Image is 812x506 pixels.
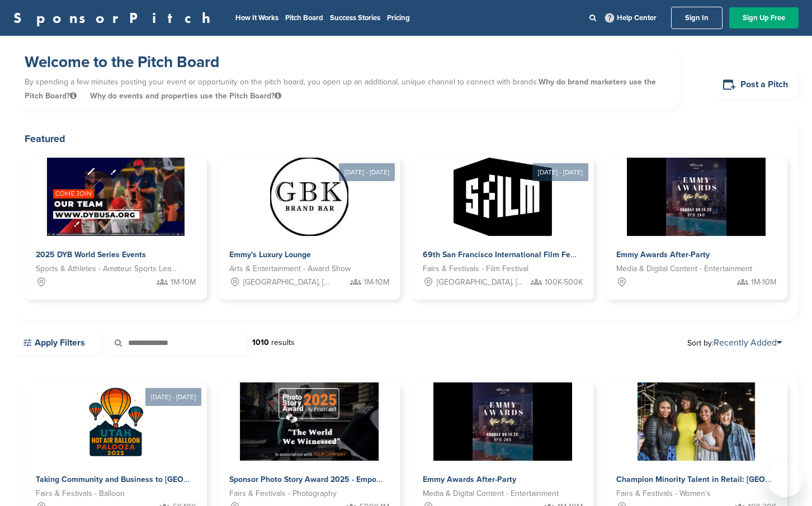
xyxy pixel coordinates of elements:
[364,276,389,289] span: 1M-10M
[616,250,710,259] span: Emmy Awards After-Party
[47,158,185,236] img: Sponsorpitch &
[454,158,551,236] img: Sponsorpitch &
[229,250,311,259] span: Emmy's Luxury Lounge
[240,382,379,461] img: Sponsorpitch &
[437,276,527,289] span: [GEOGRAPHIC_DATA], [GEOGRAPHIC_DATA]
[532,163,588,181] div: [DATE] - [DATE]
[423,488,559,500] span: Media & Digital Content - Entertainment
[423,475,516,484] span: Emmy Awards After-Party
[638,382,755,461] img: Sponsorpitch &
[627,158,766,236] img: Sponsorpitch &
[616,488,711,500] span: Fairs & Festivals - Women's
[36,250,146,259] span: 2025 DYB World Series Events
[729,7,799,29] a: Sign Up Free
[714,337,782,348] a: Recently Added
[339,163,395,181] div: [DATE] - [DATE]
[270,158,348,236] img: Sponsorpitch &
[36,475,409,484] span: Taking Community and Business to [GEOGRAPHIC_DATA] with the [US_STATE] Hot Air Balloon Palooza
[25,72,669,106] p: By spending a few minutes posting your event or opportunity on the pitch board, you open up an ad...
[229,475,563,484] span: Sponsor Photo Story Award 2025 - Empower the 6th Annual Global Storytelling Competition
[603,11,659,25] a: Help Center
[229,488,337,500] span: Fairs & Festivals - Photography
[767,461,803,497] iframe: Button to launch messaging window
[171,276,196,289] span: 1M-10M
[387,13,410,22] a: Pricing
[751,276,776,289] span: 1M-10M
[13,331,101,354] a: Apply Filters
[271,338,295,347] span: results
[412,140,594,300] a: [DATE] - [DATE] Sponsorpitch & 69th San Francisco International Film Festival Fairs & Festivals -...
[285,13,323,22] a: Pitch Board
[545,276,583,289] span: 100K-500K
[243,276,333,289] span: [GEOGRAPHIC_DATA], [GEOGRAPHIC_DATA]
[25,131,787,146] h2: Featured
[25,158,207,300] a: Sponsorpitch & 2025 DYB World Series Events Sports & Athletes - Amateur Sports Leagues 1M-10M
[90,91,281,101] span: Why do events and properties use the Pitch Board?
[671,7,723,29] a: Sign In
[13,11,218,25] a: SponsorPitch
[77,382,155,461] img: Sponsorpitch &
[423,263,528,275] span: Fairs & Festivals - Film Festival
[423,250,590,259] span: 69th San Francisco International Film Festival
[218,140,400,300] a: [DATE] - [DATE] Sponsorpitch & Emmy's Luxury Lounge Arts & Entertainment - Award Show [GEOGRAPHIC...
[145,388,201,406] div: [DATE] - [DATE]
[229,263,351,275] span: Arts & Entertainment - Award Show
[687,338,782,347] span: Sort by:
[235,13,278,22] a: How It Works
[616,263,752,275] span: Media & Digital Content - Entertainment
[25,52,669,72] h1: Welcome to the Pitch Board
[330,13,380,22] a: Success Stories
[36,488,125,500] span: Fairs & Festivals - Balloon
[252,338,269,347] strong: 1010
[433,382,573,461] img: Sponsorpitch &
[605,158,787,300] a: Sponsorpitch & Emmy Awards After-Party Media & Digital Content - Entertainment 1M-10M
[714,71,799,98] a: Post a Pitch
[36,263,179,275] span: Sports & Athletes - Amateur Sports Leagues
